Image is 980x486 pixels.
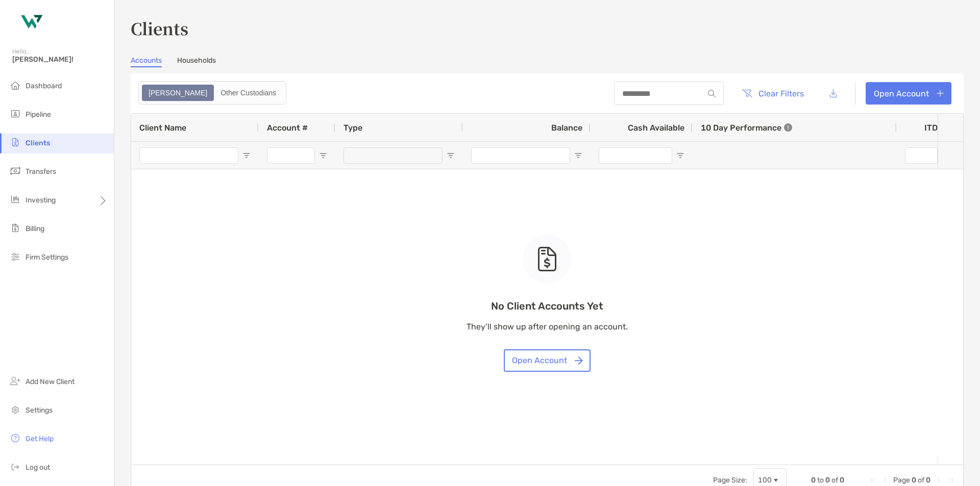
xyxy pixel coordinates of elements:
[26,406,53,415] span: Settings
[26,167,56,176] span: Transfers
[9,79,21,91] img: dashboard icon
[918,476,924,484] span: of
[912,476,916,484] span: 0
[26,139,50,147] span: Clients
[12,55,108,64] span: [PERSON_NAME]!
[869,476,877,484] div: First Page
[131,16,964,40] h3: Clients
[504,349,591,372] button: Open Account
[9,461,21,473] img: logout icon
[12,4,49,41] img: Zoe Logo
[26,82,62,90] span: Dashboard
[840,476,844,484] span: 0
[9,250,21,263] img: firm-settings icon
[26,196,56,204] span: Investing
[26,224,44,233] span: Billing
[811,476,816,484] span: 0
[26,253,68,262] span: Firm Settings
[881,476,889,484] div: Previous Page
[734,82,812,105] button: Clear Filters
[467,300,628,313] p: No Client Accounts Yet
[893,476,910,484] span: Page
[713,476,747,484] div: Page Size:
[9,108,21,120] img: pipeline icon
[215,86,282,100] div: Other Custodians
[9,375,21,387] img: add_new_client icon
[831,476,838,484] span: of
[825,476,830,484] span: 0
[138,81,286,105] div: segmented control
[9,193,21,206] img: investing icon
[537,247,557,271] img: empty state icon
[9,165,21,177] img: transfers icon
[575,356,583,365] img: button icon
[758,476,772,484] div: 100
[9,432,21,444] img: get-help icon
[177,56,216,67] a: Households
[9,136,21,148] img: clients icon
[467,320,628,333] p: They’ll show up after opening an account.
[9,222,21,234] img: billing icon
[926,476,930,484] span: 0
[935,476,943,484] div: Next Page
[26,377,75,386] span: Add New Client
[947,476,955,484] div: Last Page
[26,110,51,119] span: Pipeline
[708,90,716,97] img: input icon
[131,56,162,67] a: Accounts
[143,86,213,100] div: Zoe
[26,463,50,472] span: Log out
[9,403,21,416] img: settings icon
[817,476,824,484] span: to
[866,82,951,105] a: Open Account
[26,434,54,443] span: Get Help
